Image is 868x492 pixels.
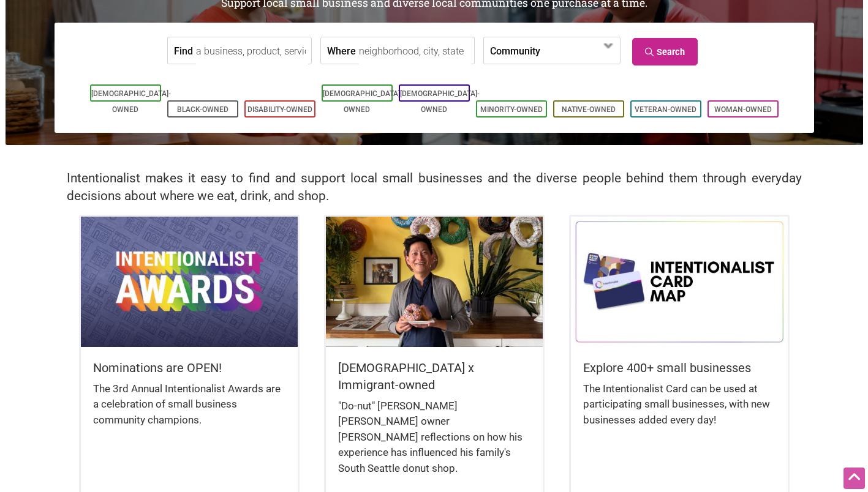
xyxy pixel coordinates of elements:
a: Disability-Owned [247,105,312,114]
div: "Do-nut" [PERSON_NAME] [PERSON_NAME] owner [PERSON_NAME] reflections on how his experience has in... [338,398,530,489]
img: Intentionalist Card Map [571,217,788,346]
div: The 3rd Annual Intentionalist Awards are a celebration of small business community champions. [93,381,285,441]
input: neighborhood, city, state [359,37,471,65]
label: Where [327,37,356,64]
a: Search [632,38,698,65]
a: Veteran-Owned [635,105,696,114]
a: Minority-Owned [480,105,543,114]
a: [DEMOGRAPHIC_DATA]-Owned [400,89,480,114]
a: Woman-Owned [714,105,772,114]
a: Native-Owned [562,105,616,114]
label: Find [174,37,193,64]
h5: Explore 400+ small businesses [583,359,776,376]
div: Scroll Back to Top [843,468,865,489]
img: King Donuts - Hong Chhuor [326,217,543,346]
a: Black-Owned [177,105,228,114]
div: The Intentionalist Card can be used at participating small businesses, with new businesses added ... [583,381,776,441]
label: Community [490,37,540,64]
h2: Intentionalist makes it easy to find and support local small businesses and the diverse people be... [67,170,802,205]
h5: [DEMOGRAPHIC_DATA] x Immigrant-owned [338,359,530,393]
input: a business, product, service [196,37,308,65]
h5: Nominations are OPEN! [93,359,285,376]
a: [DEMOGRAPHIC_DATA]-Owned [91,89,171,114]
img: Intentionalist Awards [81,217,298,346]
a: [DEMOGRAPHIC_DATA]-Owned [323,89,402,114]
